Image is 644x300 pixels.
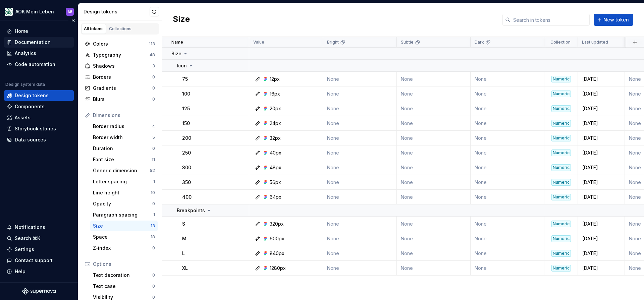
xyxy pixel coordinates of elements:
[152,295,155,300] div: 0
[270,194,281,200] div: 64px
[93,261,155,267] div: Options
[4,233,74,244] button: Search ⌘K
[93,145,152,152] div: Duration
[90,121,158,132] a: Border radius4
[578,105,624,112] div: [DATE]
[15,224,45,231] div: Notifications
[475,40,484,45] p: Dark
[93,96,152,103] div: Blurs
[90,187,158,198] a: Line height10
[93,212,153,218] div: Paragraph spacing
[93,74,152,80] div: Borders
[551,105,571,112] div: Numeric
[182,265,188,272] p: XL
[171,50,181,57] p: Size
[578,179,624,186] div: [DATE]
[4,37,74,48] a: Documentation
[152,124,155,129] div: 4
[152,157,155,162] div: 11
[323,190,397,204] td: None
[15,39,51,46] div: Documentation
[270,164,281,171] div: 48px
[152,74,155,80] div: 0
[4,26,74,37] a: Home
[90,209,158,220] a: Paragraph spacing1
[15,257,53,264] div: Contact support
[90,270,158,281] a: Text decoration0
[270,235,284,242] div: 600px
[551,120,571,127] div: Numeric
[152,85,155,91] div: 0
[323,261,397,276] td: None
[397,86,471,101] td: None
[109,26,131,32] div: Collections
[270,135,281,141] div: 32px
[551,164,571,171] div: Numeric
[15,8,54,15] div: AOK Mein Leben
[182,120,190,127] p: 150
[182,105,190,112] p: 125
[182,135,191,141] p: 200
[323,175,397,190] td: None
[397,145,471,160] td: None
[182,164,191,171] p: 300
[82,39,158,49] a: Colors113
[270,105,281,112] div: 20px
[4,101,74,112] a: Components
[397,261,471,276] td: None
[603,16,629,23] span: New token
[270,221,284,227] div: 320px
[4,244,74,255] a: Settings
[578,250,624,257] div: [DATE]
[93,178,153,185] div: Letter spacing
[150,168,155,173] div: 52
[323,72,397,86] td: None
[173,14,190,26] h2: Size
[551,76,571,82] div: Numeric
[68,16,78,25] button: Collapse sidebar
[152,284,155,289] div: 0
[270,250,284,257] div: 840px
[149,41,155,47] div: 113
[471,116,544,131] td: None
[93,223,151,229] div: Size
[22,288,56,295] a: Supernova Logo
[323,131,397,145] td: None
[15,246,34,253] div: Settings
[397,190,471,204] td: None
[5,8,13,16] img: df5db9ef-aba0-4771-bf51-9763b7497661.png
[323,116,397,131] td: None
[270,120,281,127] div: 24px
[90,221,158,231] a: Size13
[551,194,571,200] div: Numeric
[93,200,152,207] div: Opacity
[93,85,152,92] div: Gradients
[152,135,155,140] div: 5
[152,63,155,69] div: 3
[471,217,544,231] td: None
[471,175,544,190] td: None
[397,246,471,261] td: None
[93,234,151,240] div: Space
[150,52,155,58] div: 48
[152,273,155,278] div: 0
[551,235,571,242] div: Numeric
[93,156,152,163] div: Font size
[152,97,155,102] div: 0
[182,149,191,156] p: 250
[90,232,158,242] a: Space18
[90,165,158,176] a: Generic dimension52
[93,112,155,119] div: Dimensions
[90,243,158,253] a: Z-index0
[550,40,571,45] p: Collection
[90,176,158,187] a: Letter spacing1
[151,234,155,240] div: 18
[551,179,571,186] div: Numeric
[270,149,281,156] div: 40px
[578,91,624,97] div: [DATE]
[182,235,186,242] p: M
[1,4,76,19] button: AOK Mein LebenAB
[15,61,55,68] div: Code automation
[551,135,571,141] div: Numeric
[90,143,158,154] a: Duration0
